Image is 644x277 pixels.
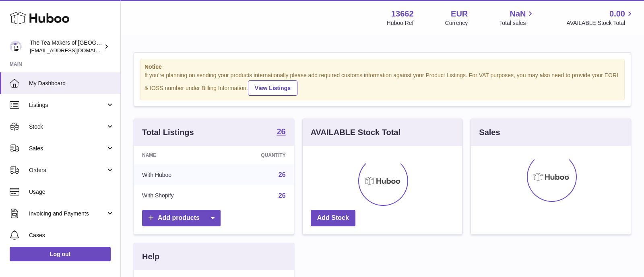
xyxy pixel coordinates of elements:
[142,251,159,262] h3: Help
[566,8,634,27] a: 0.00 AVAILABLE Stock Total
[391,8,414,19] strong: 13662
[134,146,220,164] th: Name
[609,8,625,19] span: 0.00
[220,146,294,164] th: Quantity
[29,123,106,131] span: Stock
[144,63,620,71] strong: Notice
[142,127,194,138] h3: Total Listings
[387,19,414,27] div: Huboo Ref
[479,127,500,138] h3: Sales
[10,247,111,261] a: Log out
[29,210,106,217] span: Invoicing and Payments
[279,192,286,199] a: 26
[311,127,400,138] h3: AVAILABLE Stock Total
[499,19,535,27] span: Total sales
[10,41,22,53] img: internalAdmin-13662@internal.huboo.com
[29,232,114,239] span: Cases
[29,80,114,87] span: My Dashboard
[279,171,286,178] a: 26
[134,185,220,206] td: With Shopify
[499,8,535,27] a: NaN Total sales
[30,47,118,53] span: [EMAIL_ADDRESS][DOMAIN_NAME]
[29,101,106,109] span: Listings
[451,8,468,19] strong: EUR
[144,72,620,96] div: If you're planning on sending your products internationally please add required customs informati...
[248,80,297,96] a: View Listings
[566,19,634,27] span: AVAILABLE Stock Total
[445,19,468,27] div: Currency
[134,164,220,185] td: With Huboo
[29,166,106,174] span: Orders
[311,210,355,226] a: Add Stock
[142,210,221,226] a: Add products
[29,188,114,196] span: Usage
[29,145,106,152] span: Sales
[30,39,102,54] div: The Tea Makers of [GEOGRAPHIC_DATA]
[277,127,285,135] strong: 26
[277,127,285,137] a: 26
[510,8,526,19] span: NaN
